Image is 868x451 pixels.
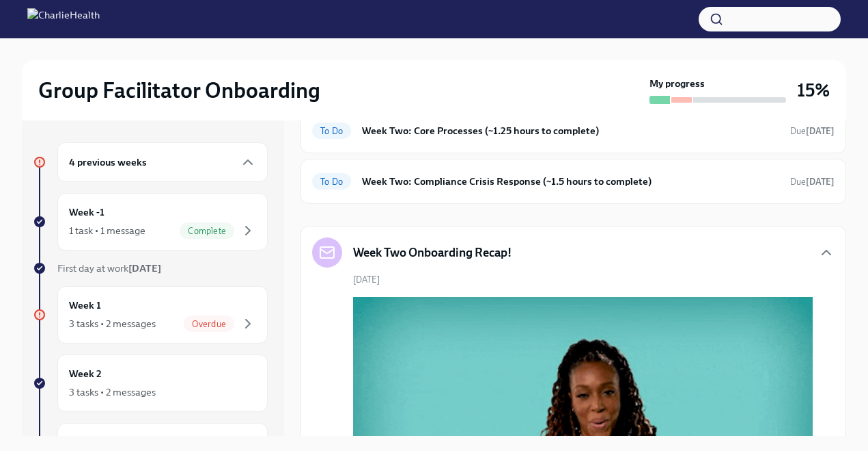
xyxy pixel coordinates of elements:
[312,126,351,136] span: To Do
[806,177,835,187] strong: [DATE]
[69,298,101,313] h6: Week 1
[69,366,102,381] h6: Week 2
[180,226,234,236] span: Complete
[312,120,835,142] a: To DoWeek Two: Core Processes (~1.25 hours to complete)Due[DATE]
[790,175,835,188] span: September 1st, 2025 10:00
[312,177,351,187] span: To Do
[33,261,268,275] a: First day at work[DATE]
[38,77,320,104] h2: Group Facilitator Onboarding
[33,355,268,412] a: Week 23 tasks • 2 messages
[69,205,104,220] h6: Week -1
[69,435,102,450] h6: Week 3
[797,78,830,103] h3: 15%
[790,125,835,138] span: September 1st, 2025 10:00
[790,177,835,187] span: Due
[33,193,268,250] a: Week -11 task • 1 messageComplete
[33,286,268,344] a: Week 13 tasks • 2 messagesOverdue
[184,319,234,329] span: Overdue
[790,126,835,136] span: Due
[362,123,779,138] h6: Week Two: Core Processes (~1.25 hours to complete)
[362,174,779,189] h6: Week Two: Compliance Crisis Response (~1.5 hours to complete)
[57,142,268,182] div: 4 previous weeks
[806,126,835,136] strong: [DATE]
[353,244,512,261] h5: Week Two Onboarding Recap!
[69,385,156,399] div: 3 tasks • 2 messages
[27,8,100,30] img: CharlieHealth
[69,224,145,237] div: 1 task • 1 message
[353,273,380,286] span: [DATE]
[69,155,147,170] h6: 4 previous weeks
[69,317,156,331] div: 3 tasks • 2 messages
[649,77,705,90] strong: My progress
[128,262,161,274] strong: [DATE]
[312,170,835,192] a: To DoWeek Two: Compliance Crisis Response (~1.5 hours to complete)Due[DATE]
[57,262,161,274] span: First day at work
